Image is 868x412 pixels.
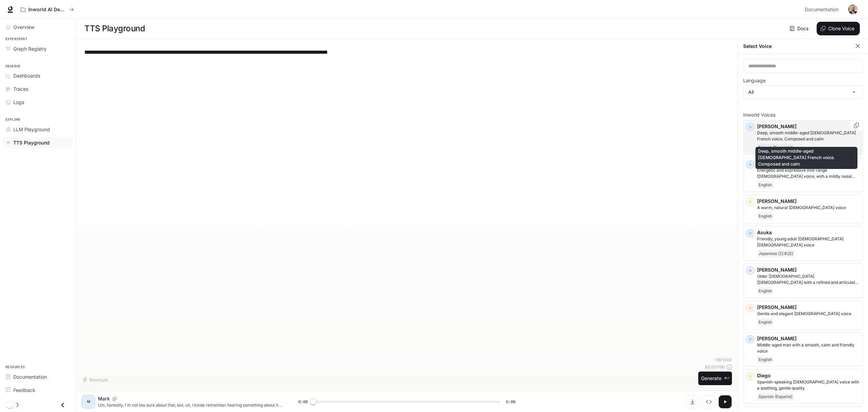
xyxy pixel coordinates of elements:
div: M [83,396,94,407]
button: Generate⌘⏎ [698,372,732,385]
a: TTS Playground [3,137,73,149]
div: All [744,86,863,99]
span: English [757,181,773,189]
span: English [757,287,773,295]
a: Logs [3,96,73,108]
p: Mark [98,395,110,402]
span: LLM Playground [13,126,50,133]
button: All workspaces [18,3,77,16]
p: Older British male with a refined and articulate voice [757,273,860,286]
p: Diego [757,372,860,379]
span: Logs [13,99,24,106]
span: TTS Playground [13,139,50,146]
span: Graph Registry [13,45,47,52]
span: English [757,318,773,326]
button: Close drawer [55,398,70,412]
p: [PERSON_NAME] [757,304,860,311]
p: Spanish-speaking male voice with a soothing, gentle quality [757,379,860,391]
p: Friendly, young adult Japanese female voice [757,236,860,248]
a: Docs [788,22,811,35]
div: Deep, smooth middle-aged [DEMOGRAPHIC_DATA] French voice. Composed and calm [755,147,857,169]
a: Graph Registry [3,43,73,55]
span: Dashboards [13,72,40,79]
span: English [757,356,773,364]
span: Overview [13,23,34,31]
p: [PERSON_NAME] [757,267,860,273]
a: Documentation [3,371,73,383]
p: 119 / 1000 [715,357,732,363]
p: [PERSON_NAME] [757,198,860,205]
a: Feedback [3,384,73,396]
span: Documentation [13,373,47,380]
span: English [757,212,773,220]
button: Copy Voice ID [110,397,119,401]
span: 0:08 [506,398,515,405]
span: Feedback [13,387,35,394]
p: Um, honestly, I'm not too sure about that, but, uh, I kinda remember hearing something about it o... [98,402,282,408]
p: Language [743,78,766,83]
p: Deep, smooth middle-aged male French voice. Composed and calm [757,130,860,142]
button: Copy Voice ID [853,123,860,128]
button: Clone Voice [817,22,860,35]
p: Energetic and expressive mid-range male voice, with a mildly nasal quality [757,167,860,179]
span: Dark mode toggle [6,401,13,408]
a: Dashboards [3,70,73,82]
span: 0:00 [298,398,308,405]
a: Traces [3,83,73,95]
img: User avatar [848,5,858,14]
h1: TTS Playground [84,22,145,35]
span: Documentation [805,5,838,14]
a: Documentation [802,3,844,16]
span: Traces [13,85,28,92]
a: LLM Playground [3,123,73,135]
p: $ 0.001190 [705,364,725,370]
p: Inworld AI Demos [28,7,66,13]
p: Inworld Voices [743,113,863,117]
span: Japanese (日本語) [757,250,795,258]
button: Shortcuts [82,374,111,385]
span: Spanish (Español) [757,393,794,401]
p: Gentle and elegant female voice [757,311,860,317]
button: Download audio [686,395,699,409]
p: [PERSON_NAME] [757,335,860,342]
button: User avatar [846,3,860,16]
p: ⌘⏎ [724,376,729,380]
p: Asuka [757,229,860,236]
button: Inspect [702,395,716,409]
a: Overview [3,21,73,33]
p: A warm, natural female voice [757,205,860,211]
p: Middle-aged man with a smooth, calm and friendly voice [757,342,860,354]
p: [PERSON_NAME] [757,123,860,130]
